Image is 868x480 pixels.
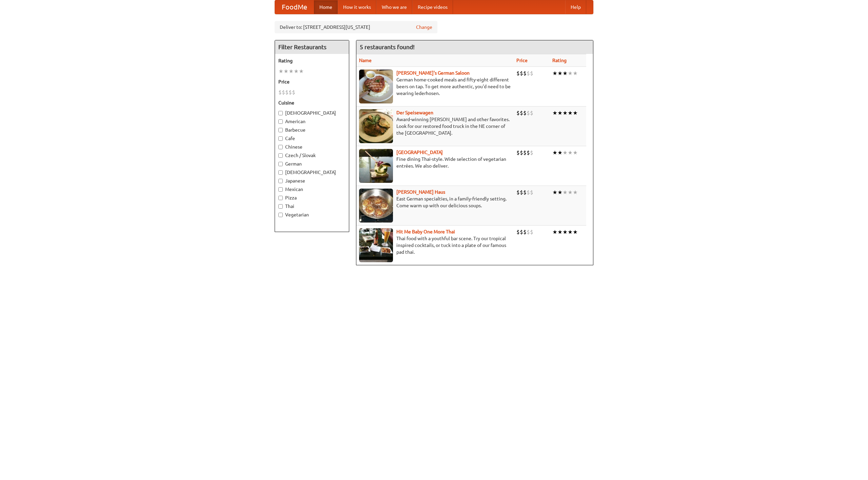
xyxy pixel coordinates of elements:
li: ★ [573,228,578,236]
li: $ [520,109,523,117]
a: [PERSON_NAME]'s German Saloon [396,70,470,76]
div: Deliver to: [STREET_ADDRESS][US_STATE] [275,21,437,33]
li: ★ [563,109,568,117]
a: Recipe videos [412,0,453,14]
label: Thai [278,203,346,210]
li: $ [523,109,527,117]
li: $ [527,149,530,156]
input: German [278,162,283,166]
li: $ [530,70,533,77]
input: [DEMOGRAPHIC_DATA] [278,170,283,175]
p: Thai food with a youthful bar scene. Try our tropical inspired cocktails, or tuck into a plate of... [359,235,511,255]
h5: Price [278,78,346,85]
img: satay.jpg [359,149,393,183]
h5: Cuisine [278,99,346,106]
label: [DEMOGRAPHIC_DATA] [278,169,346,176]
li: ★ [283,68,289,75]
a: FoodMe [275,0,314,14]
li: ★ [563,70,568,77]
input: Czech / Slovak [278,153,283,158]
img: speisewagen.jpg [359,109,393,143]
label: German [278,160,346,167]
li: ★ [552,70,557,77]
a: Price [516,58,528,63]
li: $ [278,89,282,96]
li: $ [523,228,527,236]
li: $ [530,149,533,156]
a: [PERSON_NAME] Haus [396,189,445,195]
li: $ [527,109,530,117]
li: $ [292,89,295,96]
a: How it works [338,0,376,14]
li: $ [530,228,533,236]
label: [DEMOGRAPHIC_DATA] [278,110,346,116]
input: Pizza [278,196,283,200]
li: ★ [557,189,563,196]
li: $ [520,70,523,77]
li: ★ [573,70,578,77]
li: $ [520,228,523,236]
label: Mexican [278,186,346,193]
li: ★ [573,149,578,156]
li: $ [527,70,530,77]
input: Barbecue [278,128,283,132]
li: $ [530,109,533,117]
li: ★ [294,68,299,75]
li: ★ [552,189,557,196]
label: Japanese [278,177,346,184]
a: Who we are [376,0,412,14]
li: ★ [573,109,578,117]
li: $ [520,189,523,196]
li: ★ [568,109,573,117]
li: $ [516,228,520,236]
li: ★ [557,149,563,156]
p: East German specialties, in a family-friendly setting. Come warm up with our delicious soups. [359,195,511,209]
p: Fine dining Thai-style. Wide selection of vegetarian entrées. We also deliver. [359,156,511,169]
input: Mexican [278,187,283,192]
a: Change [416,24,432,31]
li: ★ [568,228,573,236]
li: $ [530,189,533,196]
a: Name [359,58,372,63]
li: $ [523,70,527,77]
input: Thai [278,204,283,209]
p: Award-winning [PERSON_NAME] and other favorites. Look for our restored food truck in the NE corne... [359,116,511,136]
label: Barbecue [278,127,346,133]
li: $ [289,89,292,96]
li: $ [516,70,520,77]
li: $ [516,189,520,196]
label: American [278,118,346,125]
ng-pluralize: 5 restaurants found! [360,44,415,50]
label: Czech / Slovak [278,152,346,159]
img: babythai.jpg [359,228,393,262]
li: ★ [552,109,557,117]
li: ★ [563,228,568,236]
a: Help [565,0,586,14]
li: $ [520,149,523,156]
li: ★ [557,228,563,236]
b: Hit Me Baby One More Thai [396,229,455,234]
input: Vegetarian [278,213,283,217]
li: ★ [563,189,568,196]
img: kohlhaus.jpg [359,189,393,223]
label: Pizza [278,194,346,201]
input: Chinese [278,145,283,149]
li: $ [516,109,520,117]
li: ★ [552,149,557,156]
input: Cafe [278,136,283,141]
h4: Filter Restaurants [275,40,349,54]
li: ★ [289,68,294,75]
li: ★ [573,189,578,196]
a: Rating [552,58,567,63]
li: $ [523,149,527,156]
b: Der Speisewagen [396,110,433,115]
a: [GEOGRAPHIC_DATA] [396,150,443,155]
li: $ [527,228,530,236]
label: Cafe [278,135,346,142]
li: $ [282,89,285,96]
label: Vegetarian [278,211,346,218]
li: $ [527,189,530,196]
input: American [278,119,283,124]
